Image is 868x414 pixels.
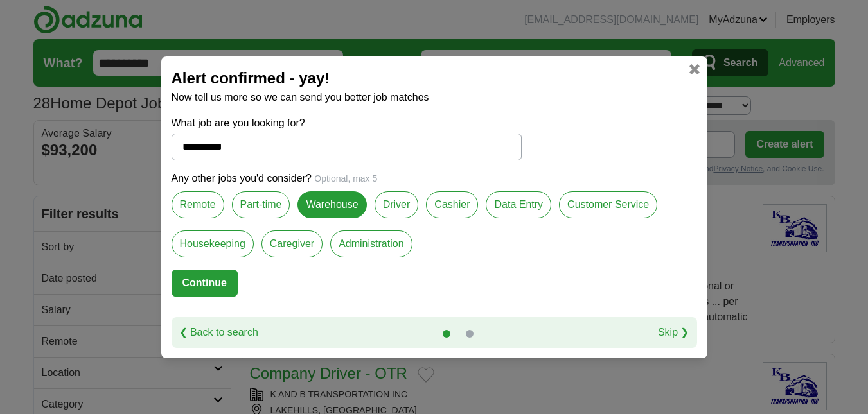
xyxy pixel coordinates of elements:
[172,67,697,90] h2: Alert confirmed - yay!
[330,230,412,257] label: Administration
[314,173,377,184] span: Optional, max 5
[232,191,290,218] label: Part-time
[375,191,419,218] label: Driver
[297,191,366,218] label: Warehouse
[658,325,689,340] a: Skip ❯
[172,90,697,105] p: Now tell us more so we can send you better job matches
[261,230,323,257] label: Caregiver
[172,191,224,218] label: Remote
[486,191,551,218] label: Data Entry
[559,191,657,218] label: Customer Service
[426,191,478,218] label: Cashier
[172,171,697,186] p: Any other jobs you'd consider?
[172,116,522,131] label: What job are you looking for?
[172,270,238,297] button: Continue
[179,325,258,340] a: ❮ Back to search
[172,230,254,257] label: Housekeeping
